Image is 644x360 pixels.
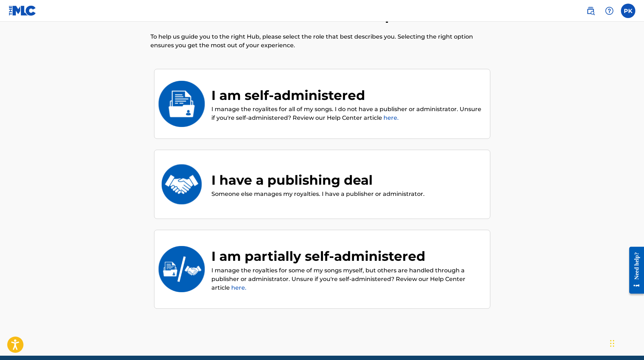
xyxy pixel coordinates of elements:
[583,4,598,18] a: Public Search
[154,230,490,309] div: I am partially self-administeredI am partially self-administeredI manage the royalties for some o...
[158,161,205,207] img: I have a publishing deal
[624,241,644,299] iframe: Resource Center
[150,32,494,50] p: To help us guide you to the right Hub, please select the role that best describes you. Selecting ...
[211,105,483,122] p: I manage the royalites for all of my songs. I do not have a publisher or administrator. Unsure if...
[621,4,635,18] div: User Menu
[158,81,205,127] img: I am self-administered
[211,170,425,190] div: I have a publishing deal
[211,190,425,198] p: Someone else manages my royalties. I have a publisher or administrator.
[211,246,483,266] div: I am partially self-administered
[608,325,644,360] iframe: Chat Widget
[384,114,399,121] a: here.
[586,6,595,15] img: search
[605,6,614,15] img: help
[231,284,246,291] a: here.
[158,246,205,292] img: I am partially self-administered
[211,266,483,292] p: I manage the royalties for some of my songs myself, but others are handled through a publisher or...
[211,85,483,105] div: I am self-administered
[154,69,490,139] div: I am self-administeredI am self-administeredI manage the royalites for all of my songs. I do not ...
[610,333,614,354] div: Drag
[9,5,36,16] img: MLC Logo
[602,4,617,18] div: Help
[154,150,490,219] div: I have a publishing dealI have a publishing dealSomeone else manages my royalties. I have a publi...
